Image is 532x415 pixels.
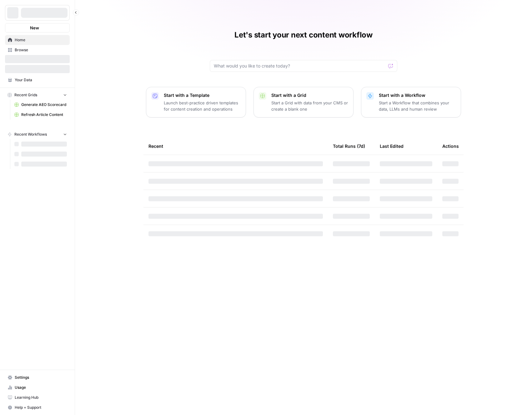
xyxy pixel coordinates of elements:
[14,132,47,137] span: Recent Workflows
[5,382,70,392] a: Usage
[5,402,70,412] button: Help + Support
[234,30,373,40] h1: Let's start your next content workflow
[15,395,67,400] span: Learning Hub
[15,375,67,380] span: Settings
[5,90,70,100] button: Recent Grids
[379,100,456,112] p: Start a Workflow that combines your data, LLMs and human review
[5,392,70,402] a: Learning Hub
[253,87,354,117] button: Start with a GridStart a Grid with data from your CMS or create a blank one
[15,385,67,390] span: Usage
[164,92,241,98] p: Start with a Template
[30,25,39,31] span: New
[5,75,70,85] a: Your Data
[442,137,459,155] div: Actions
[271,100,348,112] p: Start a Grid with data from your CMS or create a blank one
[15,37,67,43] span: Home
[14,92,37,98] span: Recent Grids
[380,137,404,155] div: Last Edited
[5,35,70,45] a: Home
[271,92,348,98] p: Start with a Grid
[5,130,70,139] button: Recent Workflows
[12,110,70,120] a: Refresh Article Content
[5,45,70,55] a: Browse
[5,372,70,382] a: Settings
[21,102,67,107] span: Generate AEO Scorecard
[164,100,241,112] p: Launch best-practice driven templates for content creation and operations
[15,405,67,410] span: Help + Support
[361,87,461,117] button: Start with a WorkflowStart a Workflow that combines your data, LLMs and human review
[148,137,323,155] div: Recent
[21,112,67,117] span: Refresh Article Content
[214,63,386,69] input: What would you like to create today?
[12,100,70,110] a: Generate AEO Scorecard
[146,87,246,117] button: Start with a TemplateLaunch best-practice driven templates for content creation and operations
[15,77,67,83] span: Your Data
[15,47,67,53] span: Browse
[5,23,70,32] button: New
[333,137,365,155] div: Total Runs (7d)
[379,92,456,98] p: Start with a Workflow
